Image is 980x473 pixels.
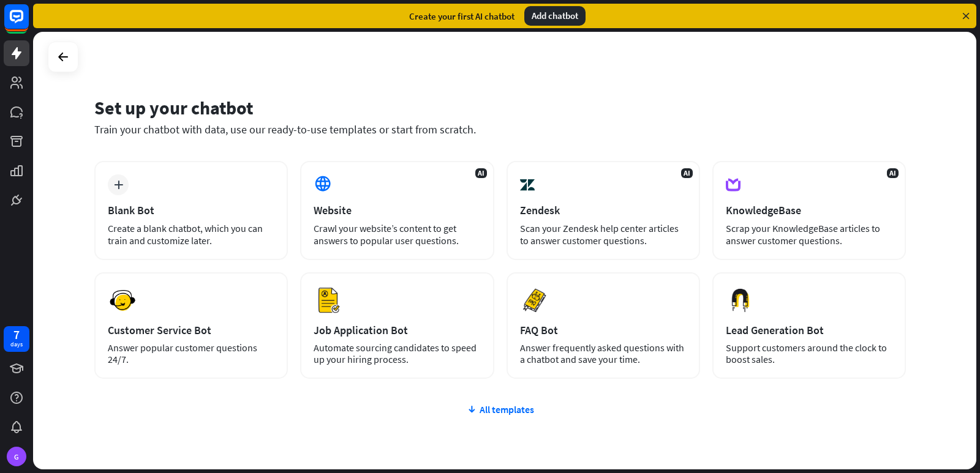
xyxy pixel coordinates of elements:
div: Create your first AI chatbot [409,10,514,22]
div: G [7,447,26,466]
div: 7 [13,329,20,340]
a: 7 days [4,326,29,352]
div: days [10,340,23,349]
div: Add chatbot [524,6,586,26]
